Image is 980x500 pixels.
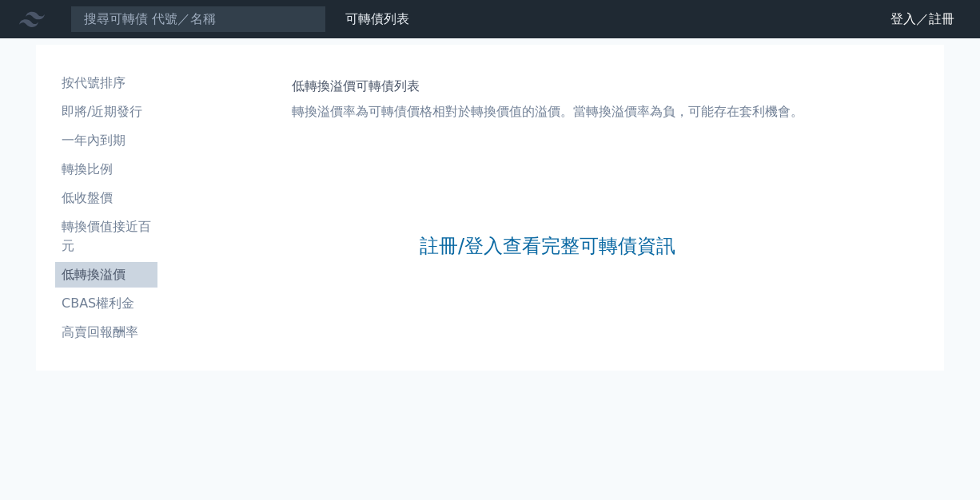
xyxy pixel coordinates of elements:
p: 轉換溢價率為可轉債價格相對於轉換價值的溢價。當轉換溢價率為負，可能存在套利機會。 [292,102,803,121]
li: 高賣回報酬率 [55,323,157,342]
h1: 低轉換溢價可轉債列表 [292,77,803,96]
li: 一年內到期 [55,131,157,150]
a: CBAS權利金 [55,291,157,316]
li: 低收盤價 [55,188,157,208]
a: 低收盤價 [55,185,157,211]
li: 按代號排序 [55,73,157,93]
a: 可轉債列表 [345,11,409,26]
a: 高賣回報酬率 [55,319,157,345]
li: 轉換比例 [55,160,157,179]
li: 轉換價值接近百元 [55,217,157,256]
a: 註冊/登入查看完整可轉債資訊 [420,233,675,259]
a: 即將/近期發行 [55,99,157,125]
li: 即將/近期發行 [55,102,157,121]
input: 搜尋可轉債 代號／名稱 [70,6,326,33]
li: CBAS權利金 [55,294,157,313]
a: 轉換價值接近百元 [55,214,157,259]
li: 低轉換溢價 [55,265,157,284]
a: 一年內到期 [55,128,157,153]
a: 登入／註冊 [878,6,967,32]
a: 低轉換溢價 [55,262,157,288]
a: 轉換比例 [55,157,157,182]
a: 按代號排序 [55,70,157,96]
